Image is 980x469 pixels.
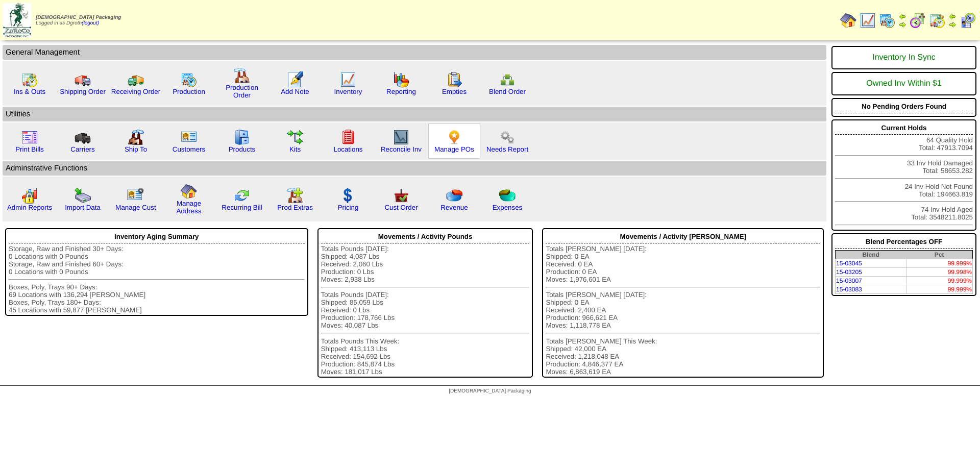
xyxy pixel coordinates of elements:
a: Customers [173,145,205,153]
a: Expenses [493,204,523,211]
a: Production [173,88,205,95]
a: Prod Extras [277,204,313,211]
img: home.gif [181,183,197,200]
div: Inventory Aging Summary [9,230,305,243]
img: po.png [446,129,462,145]
img: calendarinout.gif [21,71,38,88]
a: Manage Address [177,200,202,215]
a: 15-03045 [836,260,862,267]
img: arrowright.gif [898,20,906,29]
a: Carriers [70,145,94,153]
div: Totals [PERSON_NAME] [DATE]: Shipped: 0 EA Received: 0 EA Production: 0 EA Moves: 1,976,601 EA To... [546,245,820,376]
a: (logout) [82,20,99,26]
a: Manage Cust [115,204,156,211]
span: [DEMOGRAPHIC_DATA] Packaging [36,15,121,20]
div: Storage, Raw and Finished 30+ Days: 0 Locations with 0 Pounds Storage, Raw and Finished 60+ Days:... [9,245,305,314]
img: prodextras.gif [287,187,303,204]
img: network.png [499,71,516,88]
img: cabinet.gif [234,129,250,145]
img: zoroco-logo-small.webp [3,3,31,37]
a: Manage POs [434,145,474,153]
img: pie_chart2.png [499,187,516,204]
a: Locations [333,145,362,153]
img: calendarcustomer.gif [960,12,976,29]
img: line_graph.gif [860,12,876,29]
span: [DEMOGRAPHIC_DATA] Packaging [449,388,531,394]
td: General Management [3,45,826,60]
img: invoice2.gif [21,129,38,145]
img: workorder.gif [446,71,462,88]
a: Kits [289,145,301,153]
a: Ship To [125,145,147,153]
img: workflow.png [499,129,516,145]
img: cust_order.png [393,187,409,204]
img: graph.gif [393,71,409,88]
td: Utilities [3,107,826,121]
a: Recurring Bill [222,204,262,211]
img: pie_chart.png [446,187,462,204]
img: factory2.gif [128,129,144,145]
a: Ins & Outs [14,88,45,95]
img: truck.gif [75,71,91,88]
div: Movements / Activity [PERSON_NAME] [546,230,820,243]
div: Inventory In Sync [835,48,973,67]
img: calendarprod.gif [879,12,895,29]
a: Empties [442,88,467,95]
img: customers.gif [181,129,197,145]
a: Import Data [65,204,101,211]
img: import.gif [75,187,91,204]
a: Revenue [440,204,468,211]
a: Cust Order [384,204,418,211]
img: workflow.gif [287,129,303,145]
img: reconcile.gif [234,187,250,204]
div: Current Holds [835,121,973,135]
img: factory.gif [234,67,250,84]
div: Owned Inv Within $1 [835,74,973,93]
a: Products [229,145,256,153]
a: Shipping Order [60,88,106,95]
a: Inventory [334,88,362,95]
td: 99.999% [906,259,972,268]
img: orders.gif [287,71,303,88]
img: arrowleft.gif [948,12,957,20]
a: Reporting [386,88,416,95]
img: line_graph2.gif [393,129,409,145]
th: Pct [906,251,972,259]
img: arrowleft.gif [898,12,906,20]
img: calendarprod.gif [181,71,197,88]
img: truck3.gif [75,129,91,145]
th: Blend [836,251,906,259]
img: managecust.png [127,187,145,204]
span: Logged in as Dgroth [36,15,121,26]
img: calendarinout.gif [929,12,945,29]
img: calendarblend.gif [910,12,926,29]
a: Add Note [281,88,309,95]
a: Pricing [338,204,359,211]
div: 64 Quality Hold Total: 47913.7094 33 Inv Hold Damaged Total: 58653.282 24 Inv Hold Not Found Tota... [831,119,976,231]
td: 99.999% [906,285,972,294]
img: line_graph.gif [340,71,356,88]
div: No Pending Orders Found [835,100,973,113]
td: Adminstrative Functions [3,161,826,176]
img: graph2.png [21,187,38,204]
a: 15-03007 [836,277,862,284]
a: 15-03205 [836,268,862,276]
td: 99.999% [906,277,972,285]
img: locations.gif [340,129,356,145]
a: 15-03083 [836,286,862,293]
img: home.gif [840,12,856,29]
div: Blend Percentages OFF [835,235,973,249]
a: Needs Report [486,145,528,153]
img: arrowright.gif [948,20,957,29]
a: Reconcile Inv [381,145,422,153]
div: Movements / Activity Pounds [321,230,530,243]
a: Print Bills [15,145,44,153]
a: Blend Order [489,88,526,95]
img: truck2.gif [128,71,144,88]
a: Admin Reports [7,204,52,211]
td: 99.998% [906,268,972,277]
a: Production Order [226,84,258,99]
a: Receiving Order [111,88,160,95]
img: dollar.gif [340,187,356,204]
div: Totals Pounds [DATE]: Shipped: 4,087 Lbs Received: 2,060 Lbs Production: 0 Lbs Moves: 2,938 Lbs T... [321,245,530,376]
